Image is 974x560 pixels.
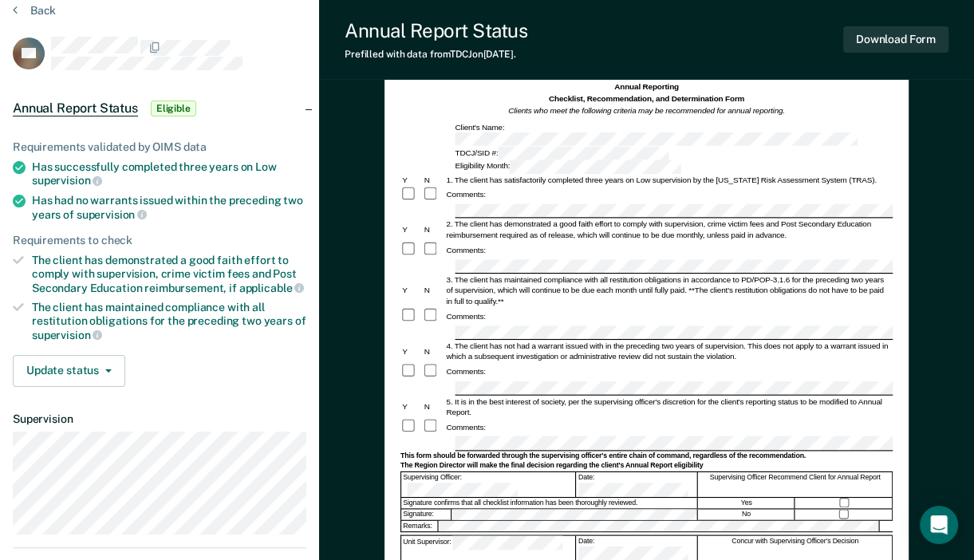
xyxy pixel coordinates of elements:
div: No [698,509,795,520]
div: N [423,175,445,185]
dt: Supervision [13,412,306,426]
button: Back [13,3,56,18]
div: Y [400,401,423,412]
div: Has successfully completed three years on Low [32,160,306,187]
div: Comments: [444,366,487,377]
div: Comments: [444,190,487,200]
strong: Annual Reporting [614,82,679,91]
div: Prefilled with data from TDCJ on [DATE] . [345,49,527,60]
div: Remarks: [401,521,439,532]
div: Supervising Officer Recommend Client for Annual Report [698,473,893,497]
div: 2. The client has demonstrated a good faith effort to comply with supervision, crime victim fees ... [444,219,893,241]
div: Y [400,225,423,235]
div: N [423,346,445,357]
span: supervision [32,329,102,341]
div: Comments: [444,311,487,321]
div: N [423,225,445,235]
div: Comments: [444,245,487,255]
div: Unit Supervisor: [401,536,576,560]
div: Requirements to check [13,234,306,247]
div: 4. The client has not had a warrant issued with in the preceding two years of supervision. This d... [444,341,893,362]
div: N [423,286,445,296]
div: Concur with Supervising Officer's Decision [698,536,893,560]
div: Supervising Officer: [401,473,576,497]
div: TDCJ/SID #: [453,147,670,160]
div: The client has maintained compliance with all restitution obligations for the preceding two years of [32,301,306,341]
div: Annual Report Status [345,19,527,42]
div: Comments: [444,422,487,432]
div: Signature: [401,509,452,520]
div: Y [400,286,423,296]
div: The Region Director will make the final decision regarding the client's Annual Report eligibility [400,462,893,471]
div: Open Intercom Messenger [920,506,958,544]
span: Annual Report Status [13,101,138,116]
div: Client's Name: [453,121,893,145]
em: Clients who meet the following criteria may be recommended for annual reporting. [508,106,785,115]
div: Has had no warrants issued within the preceding two years of [32,194,306,221]
div: Date: [577,536,697,560]
div: The client has demonstrated a good faith effort to comply with supervision, crime victim fees and... [32,254,306,294]
span: supervision [32,174,102,187]
div: Y [400,175,423,185]
span: Eligible [151,101,196,116]
div: This form should be forwarded through the supervising officer's entire chain of command, regardle... [400,452,893,460]
span: supervision [77,208,147,221]
div: Date: [577,473,697,497]
strong: Checklist, Recommendation, and Determination Form [549,94,744,103]
span: applicable [239,282,304,294]
div: Requirements validated by OIMS data [13,140,306,154]
div: 1. The client has satisfactorily completed three years on Low supervision by the [US_STATE] Risk ... [444,175,893,185]
div: Y [400,346,423,357]
div: Eligibility Month: [453,160,682,174]
div: Yes [699,498,795,508]
div: Signature confirms that all checklist information has been thoroughly reviewed. [401,498,697,508]
button: Update status [13,355,125,387]
button: Download Form [843,26,948,53]
div: 5. It is in the best interest of society, per the supervising officer's discretion for the client... [444,396,893,418]
div: N [423,401,445,412]
div: 3. The client has maintained compliance with all restitution obligations in accordance to PD/POP-... [444,275,893,307]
